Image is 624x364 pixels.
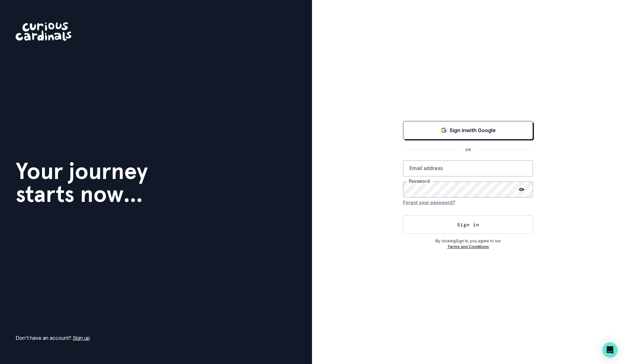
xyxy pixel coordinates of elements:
[73,335,90,341] a: Sign up
[403,197,455,208] button: Forgot your password?
[602,342,618,358] div: Open Intercom Messenger
[16,334,90,342] p: Don't have an account?
[447,244,489,249] a: Terms and Conditions
[461,147,475,153] p: OR
[16,160,148,205] h1: Your journey starts now...
[403,121,533,139] button: Sign in with Google (GSuite)
[450,126,496,134] p: Sign in with Google
[403,238,533,244] p: By clicking Sign In , you agree to our
[16,22,71,41] img: Curious Cardinals Logo
[403,215,533,234] button: Sign in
